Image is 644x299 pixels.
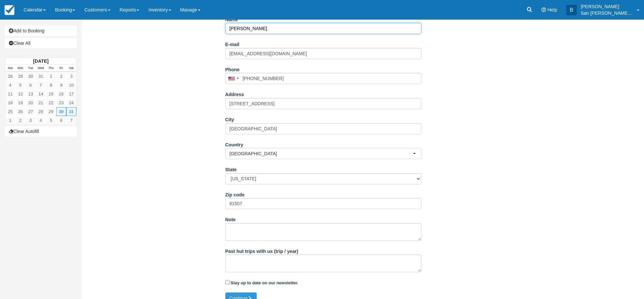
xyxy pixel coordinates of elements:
[225,164,237,173] label: State
[225,148,421,159] button: [GEOGRAPHIC_DATA]
[66,98,76,107] a: 24
[225,139,243,148] label: Country
[226,73,241,84] div: United States: +1
[36,81,46,90] a: 7
[46,116,56,125] a: 5
[5,98,15,107] a: 18
[5,81,15,90] a: 4
[5,38,77,48] a: Clear All
[581,10,633,16] p: San [PERSON_NAME] Hut Systems
[36,98,46,107] a: 21
[230,150,413,157] span: [GEOGRAPHIC_DATA]
[15,90,25,98] a: 12
[56,98,66,107] a: 23
[225,114,234,123] label: City
[66,116,76,125] a: 7
[231,280,298,285] strong: Stay up to date on our newsletter.
[225,246,298,255] label: Past hut trips with us (trip / year)
[66,81,76,90] a: 10
[25,72,36,81] a: 30
[5,126,77,137] button: Clear Autofill
[15,65,25,72] th: Mon
[15,116,25,125] a: 2
[56,90,66,98] a: 16
[225,214,236,223] label: Note
[547,7,557,12] span: Help
[5,72,15,81] a: 28
[225,64,240,73] label: Phone
[25,90,36,98] a: 13
[225,89,244,98] label: Address
[36,72,46,81] a: 31
[5,90,15,98] a: 11
[225,39,239,48] label: E-mail
[5,107,15,116] a: 25
[56,81,66,90] a: 9
[5,5,14,15] img: checkfront-main-nav-mini-logo.png
[25,65,36,72] th: Tue
[15,98,25,107] a: 19
[56,65,66,72] th: Fri
[66,65,76,72] th: Sat
[15,81,25,90] a: 5
[25,98,36,107] a: 20
[225,189,245,198] label: Zip code
[46,65,56,72] th: Thu
[566,5,577,15] div: B
[46,72,56,81] a: 1
[36,116,46,125] a: 4
[5,65,15,72] th: Sun
[66,72,76,81] a: 3
[5,25,77,36] a: Add to Booking
[46,107,56,116] a: 29
[225,280,230,284] input: Stay up to date on our newsletter.
[36,90,46,98] a: 14
[36,107,46,116] a: 28
[46,98,56,107] a: 22
[66,90,76,98] a: 17
[15,72,25,81] a: 29
[66,107,76,116] a: 31
[25,107,36,116] a: 27
[36,65,46,72] th: Wed
[46,90,56,98] a: 15
[46,81,56,90] a: 8
[15,107,25,116] a: 26
[541,8,546,12] i: Help
[56,107,66,116] a: 30
[56,72,66,81] a: 2
[33,58,48,64] strong: [DATE]
[25,116,36,125] a: 3
[56,116,66,125] a: 6
[5,116,15,125] a: 1
[25,81,36,90] a: 6
[581,3,633,10] p: [PERSON_NAME]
